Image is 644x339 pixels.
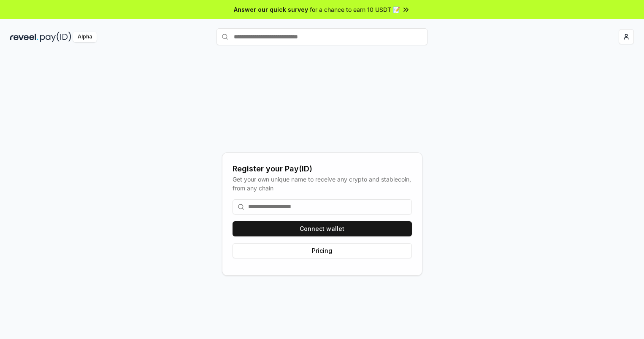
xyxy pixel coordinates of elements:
div: Register your Pay(ID) [233,163,412,175]
div: Get your own unique name to receive any crypto and stablecoin, from any chain [233,175,412,193]
div: Alpha [73,32,97,42]
span: Answer our quick survey [234,5,308,14]
button: Pricing [233,243,412,258]
img: pay_id [40,32,71,42]
img: reveel_dark [10,32,38,42]
button: Connect wallet [233,221,412,236]
span: for a chance to earn 10 USDT 📝 [310,5,400,14]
